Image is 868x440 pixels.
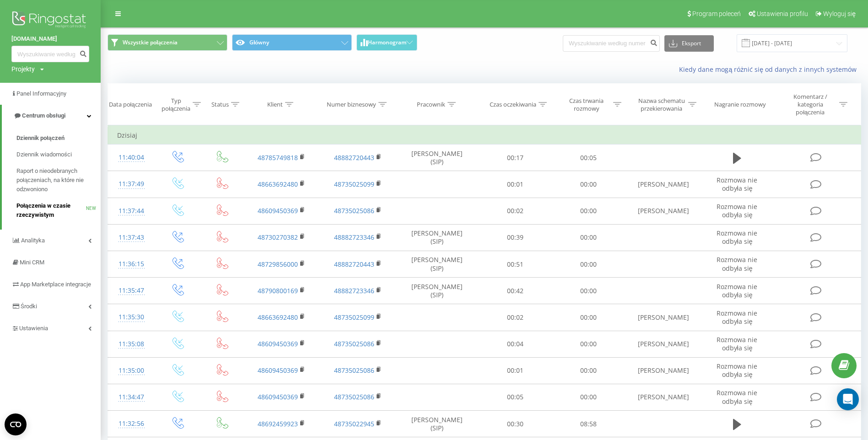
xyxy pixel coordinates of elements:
td: 00:05 [552,145,625,171]
span: Rozmowa nie odbyła się [717,309,757,326]
td: 00:51 [478,251,552,278]
td: 08:58 [552,411,625,437]
a: Dziennik połączeń [16,130,101,146]
a: 48735025086 [334,366,374,375]
a: Raport o nieodebranych połączeniach, na które nie odzwoniono [16,163,101,198]
span: Rozmowa nie odbyła się [717,362,757,379]
div: 11:36:15 [117,255,146,273]
td: 00:01 [478,171,552,198]
span: Rozmowa nie odbyła się [717,388,757,405]
div: 11:37:43 [117,229,146,247]
td: 00:00 [552,357,625,384]
div: Numer biznesowy [327,101,376,108]
button: Open CMP widget [5,413,27,435]
a: 48729856000 [258,260,298,268]
td: 00:01 [478,357,552,384]
a: 48735025099 [334,180,374,188]
td: 00:00 [552,331,625,357]
input: Wyszukiwanie według numeru [563,35,660,52]
span: Rozmowa nie odbyła się [717,202,757,219]
td: 00:00 [552,384,625,410]
span: Harmonogram [368,39,406,46]
div: Nagranie rozmowy [714,101,766,108]
a: Kiedy dane mogą różnić się od danych z innych systemów [679,65,861,74]
a: 48882723346 [334,286,374,295]
td: [PERSON_NAME] [625,331,702,357]
input: Wyszukiwanie według numeru [11,46,89,62]
td: 00:30 [478,411,552,437]
span: Mini CRM [20,259,44,266]
button: Wszystkie połączenia [108,34,227,51]
a: 48785749818 [258,153,298,162]
td: [PERSON_NAME] (SIP) [396,224,478,251]
span: Panel Informacyjny [16,90,66,97]
span: Środki [21,303,37,310]
a: 48882720443 [334,260,374,268]
a: 48692459923 [258,419,298,428]
a: 48609450369 [258,206,298,215]
div: Pracownik [417,101,445,108]
img: Ringostat logo [11,9,89,32]
div: 11:37:44 [117,202,146,220]
td: [PERSON_NAME] (SIP) [396,251,478,278]
td: [PERSON_NAME] [625,357,702,384]
div: Status [211,101,229,108]
div: 11:35:30 [117,308,146,326]
span: Połączenia w czasie rzeczywistym [16,201,86,220]
td: 00:00 [552,198,625,224]
span: Analityka [21,237,45,244]
a: 48735025099 [334,313,374,322]
a: [DOMAIN_NAME] [11,34,89,43]
a: 48663692480 [258,180,298,188]
a: 48735025086 [334,392,374,401]
td: 00:04 [478,331,552,357]
td: [PERSON_NAME] [625,198,702,224]
div: Komentarz / kategoria połączenia [783,93,837,116]
div: 11:40:04 [117,149,146,166]
td: Dzisiaj [108,126,861,145]
span: Wszystkie połączenia [123,39,178,46]
span: Ustawienia [19,325,48,332]
button: Główny [232,34,352,51]
div: 11:35:47 [117,282,146,300]
td: 00:00 [552,224,625,251]
td: 00:00 [552,304,625,331]
div: Czas trwania rozmowy [562,97,611,113]
span: App Marketplace integracje [20,281,91,288]
div: 11:32:56 [117,415,146,433]
td: 00:17 [478,145,552,171]
span: Dziennik połączeń [16,134,65,143]
td: 00:42 [478,278,552,304]
a: Centrum obsługi [2,105,101,127]
a: 48609450369 [258,339,298,348]
span: Rozmowa nie odbyła się [717,282,757,299]
div: Nazwa schematu przekierowania [637,97,686,113]
span: Program poleceń [692,10,741,17]
td: 00:00 [552,278,625,304]
a: Dziennik wiadomości [16,146,101,163]
td: 00:02 [478,198,552,224]
span: Rozmowa nie odbyła się [717,335,757,352]
span: Dziennik wiadomości [16,150,72,159]
td: [PERSON_NAME] [625,171,702,198]
a: 48735022945 [334,419,374,428]
div: Typ połączenia [162,97,190,113]
a: 48882723346 [334,233,374,241]
a: Połączenia w czasie rzeczywistymNEW [16,198,101,223]
a: 48609450369 [258,366,298,375]
td: 00:00 [552,251,625,278]
div: 11:35:08 [117,335,146,353]
td: [PERSON_NAME] (SIP) [396,278,478,304]
a: 48663692480 [258,313,298,322]
td: 00:39 [478,224,552,251]
a: 48790800169 [258,286,298,295]
td: 00:00 [552,171,625,198]
span: Centrum obsługi [22,112,65,119]
div: 11:37:49 [117,175,146,193]
span: Rozmowa nie odbyła się [717,176,757,193]
a: 48735025086 [334,206,374,215]
div: Open Intercom Messenger [837,388,859,410]
div: 11:35:00 [117,362,146,380]
div: Czas oczekiwania [490,101,536,108]
td: 00:05 [478,384,552,410]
